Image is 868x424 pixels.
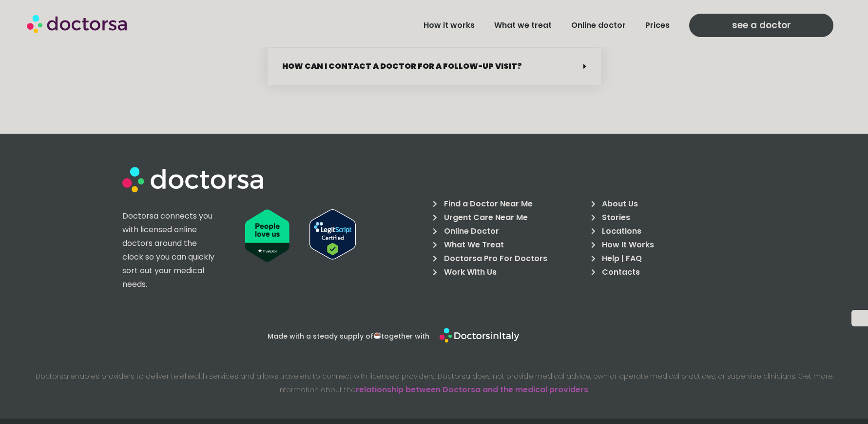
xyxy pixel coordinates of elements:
a: Doctorsa Pro For Doctors [433,252,585,265]
span: Help | FAQ [599,252,642,265]
a: Prices [636,14,679,37]
a: Verify LegitScript Approval for www.doctorsa.com [309,209,440,260]
a: Online Doctor [433,224,585,238]
p: Doctorsa connects you with licensed online doctors around the clock so you can quickly sort out y... [122,209,218,291]
a: How it works [414,14,484,37]
span: What We Treat [442,238,504,252]
span: Stories [599,211,630,224]
img: Verify Approval for www.doctorsa.com [309,209,356,260]
span: Doctorsa Pro For Doctors [442,252,547,265]
a: About Us [591,197,744,211]
a: Stories [591,211,744,224]
span: How It Works [599,238,654,252]
a: How It Works [591,238,744,252]
a: How can I contact a doctor for a follow-up visit? [282,61,522,72]
a: Find a Doctor Near Me [433,197,585,211]
span: About Us [599,197,638,211]
a: Work With Us [433,265,585,279]
span: Online Doctor [442,224,499,238]
div: How can I contact a doctor for a follow-up visit? [268,48,601,85]
a: Locations [591,224,744,238]
strong: . [588,385,590,395]
a: Online doctor [561,14,636,37]
span: Contacts [599,265,640,279]
a: see a doctor [689,14,833,37]
img: ☕ [374,332,381,339]
a: Urgent Care Near Me [433,211,585,224]
p: Made with a steady supply of together with [172,332,429,340]
a: Help | FAQ [591,252,744,265]
p: Doctorsa enables providers to deliver telehealth services and allows travelers to connect with li... [31,369,837,397]
a: Contacts [591,265,744,279]
nav: Menu [226,14,680,37]
a: relationship between Doctorsa and the medical providers [356,384,588,395]
span: Urgent Care Near Me [442,211,528,224]
a: What We Treat [433,238,585,252]
span: Work With Us [442,265,497,279]
button: Your consent preferences for tracking technologies [851,310,868,326]
span: Find a Doctor Near Me [442,197,533,211]
span: Locations [599,224,641,238]
a: What we treat [484,14,561,37]
span: see a doctor [732,18,791,33]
